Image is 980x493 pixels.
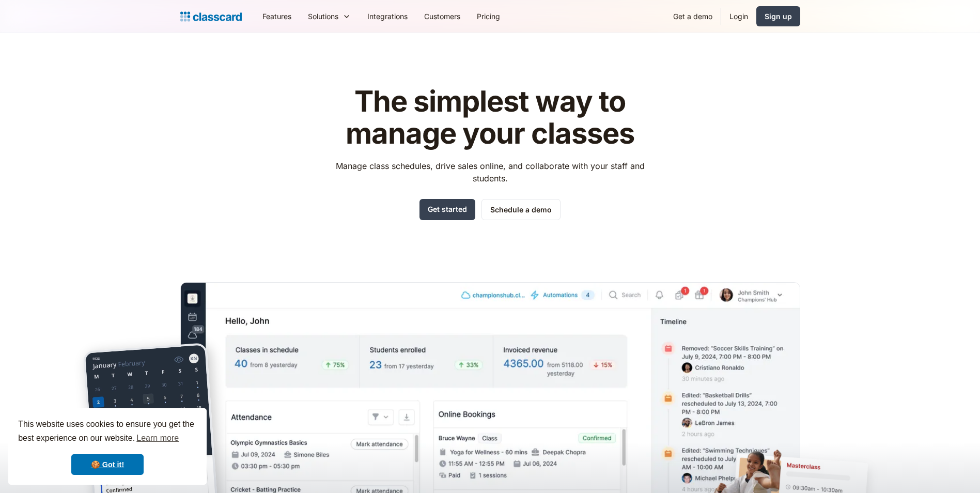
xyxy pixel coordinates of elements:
a: dismiss cookie message [71,454,144,475]
div: Sign up [765,11,792,22]
a: Integrations [359,5,416,28]
a: home [180,9,242,24]
a: Get a demo [665,5,721,28]
span: This website uses cookies to ensure you get the best experience on our website. [18,418,197,446]
p: Manage class schedules, drive sales online, and collaborate with your staff and students. [326,160,654,184]
a: Pricing [469,5,508,28]
h1: The simplest way to manage your classes [326,86,654,149]
a: Get started [419,199,475,220]
div: cookieconsent [8,408,207,485]
a: Schedule a demo [481,199,561,220]
div: Solutions [308,11,338,22]
a: Customers [416,5,469,28]
div: Solutions [300,5,359,28]
a: Login [721,5,756,28]
a: Sign up [756,6,800,26]
a: Features [254,5,300,28]
a: learn more about cookies [135,430,180,446]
